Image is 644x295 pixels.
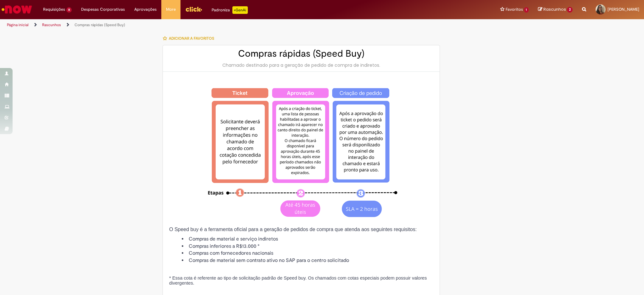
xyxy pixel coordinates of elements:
[538,7,573,13] a: Rascunhos
[185,4,202,14] img: click_logo_yellow_360x200.png
[169,275,427,286] span: * Essa cota é referente ao tipo de solicitação padrão de Speed buy. Os chamados com cotas especia...
[506,6,523,13] span: Favoritos
[163,32,218,45] button: Adicionar a Favoritos
[42,22,61,27] a: Rascunhos
[166,6,176,13] span: More
[7,22,29,27] a: Página inicial
[81,6,125,13] span: Despesas Corporativas
[66,7,72,13] span: 8
[567,7,573,13] span: 2
[182,250,433,257] li: Compras com fornecedores nacionais
[1,3,33,16] img: ServiceNow
[543,6,566,12] span: Rascunhos
[134,6,157,13] span: Aprovações
[232,6,248,14] p: +GenAi
[75,22,125,27] a: Compras rápidas (Speed Buy)
[524,7,529,13] span: 1
[169,36,214,41] span: Adicionar a Favoritos
[182,243,433,250] li: Compras inferiores a R$13.000 *
[182,257,433,264] li: Compras de material sem contrato ativo no SAP para o centro solicitado
[608,7,639,12] span: [PERSON_NAME]
[212,6,248,14] div: Padroniza
[182,235,433,243] li: Compras de material e serviço indiretos
[43,6,65,13] span: Requisições
[169,48,433,59] h2: Compras rápidas (Speed Buy)
[169,227,417,232] span: O Speed buy é a ferramenta oficial para a geração de pedidos de compra que atenda aos seguintes r...
[169,62,433,68] div: Chamado destinado para a geração de pedido de compra de indiretos.
[5,19,425,31] ul: Trilhas de página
